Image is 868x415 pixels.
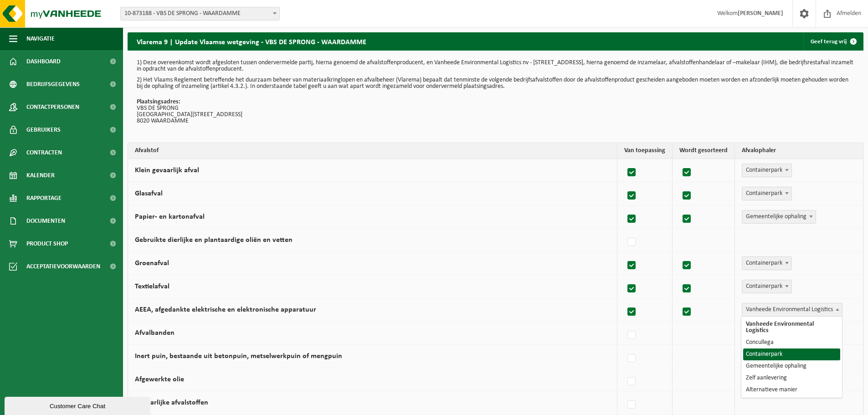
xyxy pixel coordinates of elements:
[738,10,783,17] strong: [PERSON_NAME]
[137,60,854,72] p: 1) Deze overeenkomst wordt afgesloten tussen ondervermelde partij, hierna genoemd de afvalstoffen...
[743,360,840,372] li: Gemeentelijke ophaling
[735,143,863,159] th: Afvalophaler
[135,167,199,174] label: Klein gevaarlijk afval
[743,384,840,396] li: Alternatieve manier
[135,190,163,197] label: Glasafval
[26,141,62,164] span: Contracten
[26,187,62,210] span: Rapportage
[742,210,816,224] span: Gemeentelijke ophaling
[26,118,61,141] span: Gebruikers
[803,32,863,51] a: Geef terug vrij
[742,257,791,270] span: Containerpark
[743,348,840,360] li: Containerpark
[135,376,184,383] label: Afgewerkte olie
[120,7,280,20] span: 10-873188 - VBS DE SPRONG - WAARDAMME
[742,164,792,177] span: Containerpark
[135,353,342,360] label: Inert puin, bestaande uit betonpuin, metselwerkpuin of mengpuin
[26,73,80,96] span: Bedrijfsgegevens
[742,280,792,293] span: Containerpark
[26,96,79,118] span: Contactpersonen
[742,303,842,317] span: Vanheede Environmental Logistics
[137,98,180,105] strong: Plaatsingsadres:
[5,395,152,415] iframe: chat widget
[135,329,175,337] label: Afvalbanden
[26,255,100,278] span: Acceptatievoorwaarden
[743,372,840,384] li: Zelf aanlevering
[742,303,842,316] span: Vanheede Environmental Logistics
[26,50,61,73] span: Dashboard
[26,27,55,50] span: Navigatie
[135,260,169,267] label: Groenafval
[742,256,792,270] span: Containerpark
[128,32,375,50] h2: Vlarema 9 | Update Vlaamse wetgeving - VBS DE SPRONG - WAARDAMME
[742,164,791,177] span: Containerpark
[743,318,840,337] li: Vanheede Environmental Logistics
[135,399,208,406] label: Gevaarlijke afvalstoffen
[121,7,279,20] span: 10-873188 - VBS DE SPRONG - WAARDAMME
[128,143,617,159] th: Afvalstof
[742,280,791,293] span: Containerpark
[135,283,169,290] label: Textielafval
[743,337,840,348] li: Concullega
[742,187,791,200] span: Containerpark
[137,77,854,90] p: 2) Het Vlaams Reglement betreffende het duurzaam beheer van materiaalkringlopen en afvalbeheer (V...
[673,143,735,159] th: Wordt gesorteerd
[135,213,205,220] label: Papier- en kartonafval
[137,99,854,124] p: VBS DE SPRONG [GEOGRAPHIC_DATA][STREET_ADDRESS] 8020 WAARDAMME
[135,236,293,244] label: Gebruikte dierlijke en plantaardige oliën en vetten
[26,232,68,255] span: Product Shop
[26,164,55,187] span: Kalender
[617,143,673,159] th: Van toepassing
[742,187,792,200] span: Containerpark
[742,210,816,223] span: Gemeentelijke ophaling
[135,306,316,313] label: AEEA, afgedankte elektrische en elektronische apparatuur
[26,210,65,232] span: Documenten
